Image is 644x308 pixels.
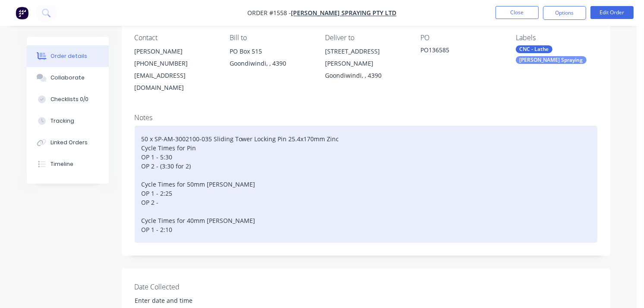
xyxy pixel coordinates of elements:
input: Enter date and time [129,294,236,307]
button: Close [496,6,539,19]
div: [PHONE_NUMBER] [135,57,216,70]
button: Checklists 0/0 [27,89,109,110]
div: Checklists 0/0 [51,95,88,103]
div: [STREET_ADDRESS][PERSON_NAME] [325,45,407,70]
div: PO Box 515 [230,45,311,57]
div: Timeline [51,160,73,168]
button: Edit Order [590,6,634,19]
div: Collaborate [51,74,85,82]
div: CNC - Lathe [516,45,552,53]
div: [STREET_ADDRESS][PERSON_NAME]Goondiwindi, , 4390 [325,45,407,82]
div: Linked Orders [51,139,88,146]
div: Notes [135,114,597,122]
button: Timeline [27,153,109,175]
button: Collaborate [27,67,109,89]
button: Options [543,6,586,20]
div: Contact [135,34,216,42]
label: Date Collected [135,282,243,292]
div: Bill to [230,34,311,42]
span: Order #1558 - [248,9,291,17]
div: [PERSON_NAME] Spraying [516,56,587,64]
div: [PERSON_NAME][PHONE_NUMBER][EMAIL_ADDRESS][DOMAIN_NAME] [135,45,216,94]
button: Order details [27,45,109,67]
div: Labels [516,34,597,42]
button: Tracking [27,110,109,132]
a: [PERSON_NAME] Spraying Pty Ltd [291,9,397,17]
img: Factory [16,6,28,19]
div: Goondiwindi, , 4390 [230,57,311,70]
div: [PERSON_NAME] [135,45,216,57]
div: Order details [51,52,87,60]
div: Tracking [51,117,74,125]
div: Deliver to [325,34,407,42]
div: [EMAIL_ADDRESS][DOMAIN_NAME] [135,70,216,94]
div: PO Box 515Goondiwindi, , 4390 [230,45,311,73]
div: Goondiwindi, , 4390 [325,70,407,82]
button: Linked Orders [27,132,109,153]
div: PO136585 [420,45,502,57]
div: PO [420,34,502,42]
div: 50 x SP-AM-3002100-035 Sliding Tower Locking Pin 25.4x170mm Zinc Cycle Times for Pin OP 1 - 5:30 ... [135,126,597,243]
